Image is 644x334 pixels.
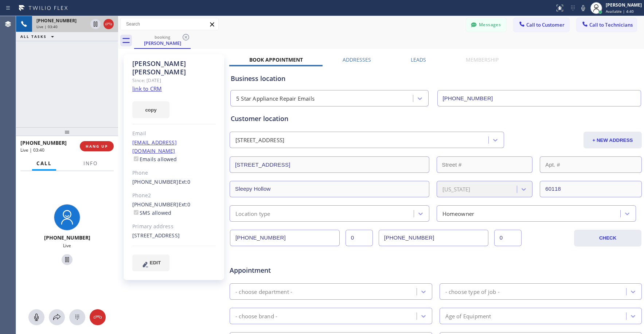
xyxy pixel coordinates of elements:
button: Messages [466,18,506,32]
label: Leads [411,56,426,63]
div: - choose type of job - [445,287,500,296]
span: Live | 03:40 [36,24,58,29]
label: Book Appointment [249,56,303,63]
button: Open directory [49,309,65,325]
span: Call to Customer [526,22,565,28]
input: SMS allowed [134,210,138,215]
span: HANG UP [86,144,108,149]
div: Phone [132,169,216,177]
span: Live [63,242,71,249]
div: - choose department - [235,287,292,296]
div: Business location [231,74,641,83]
div: Email [132,129,216,138]
span: Ext: 0 [179,201,191,208]
div: [PERSON_NAME] [606,2,642,8]
label: Addresses [343,56,371,63]
button: Hang up [104,19,114,29]
span: Ext: 0 [179,178,191,185]
button: EDIT [132,255,169,271]
button: copy [132,101,169,118]
div: Location type [235,209,270,218]
input: Phone Number [437,90,641,106]
input: Search [121,18,218,30]
span: Appointment [230,265,366,275]
input: Address [230,156,429,173]
label: Emails allowed [132,156,177,163]
span: Live | 03:40 [20,147,44,153]
button: Call to Technicians [577,18,637,32]
span: Info [83,160,98,167]
div: Since: [DATE] [132,76,216,85]
label: Membership [466,56,499,63]
button: Info [79,156,102,171]
button: Hold Customer [90,19,101,29]
button: Mute [578,3,588,13]
div: Customer location [231,114,641,124]
div: Mireya Ginnane [135,32,190,48]
input: Ext. 2 [494,230,522,246]
input: Phone Number 2 [379,230,488,246]
a: [PHONE_NUMBER] [132,178,179,185]
span: [PHONE_NUMBER] [36,18,77,24]
a: link to CRM [132,85,162,92]
div: [PERSON_NAME] [PERSON_NAME] [132,59,216,76]
button: Hold Customer [62,254,73,265]
input: City [230,181,429,197]
input: Ext. [346,230,373,246]
input: Phone Number [230,230,340,246]
span: [PHONE_NUMBER] [44,234,90,241]
div: [STREET_ADDRESS] [132,232,216,240]
button: Call [32,156,56,171]
div: Homeowner [442,209,475,218]
div: booking [135,34,190,40]
button: ALL TASKS [16,32,61,41]
span: Call to Technicians [589,22,633,28]
a: [PHONE_NUMBER] [132,201,179,208]
a: [EMAIL_ADDRESS][DOMAIN_NAME] [132,139,177,154]
div: [PERSON_NAME] [135,40,190,46]
span: Available | 4:40 [606,9,634,14]
input: Emails allowed [134,156,138,161]
div: - choose brand - [235,312,277,320]
button: Open dialpad [69,309,85,325]
div: 5 Star Appliance Repair Emails [236,94,315,103]
button: Hang up [90,309,106,325]
span: [PHONE_NUMBER] [20,139,67,146]
div: Age of Equipment [445,312,491,320]
input: ZIP [540,181,642,197]
span: ALL TASKS [20,34,47,39]
div: [STREET_ADDRESS] [235,136,284,144]
input: Street # [437,156,533,173]
button: CHECK [574,230,641,246]
input: Apt. # [540,156,642,173]
button: Mute [28,309,44,325]
button: HANG UP [80,141,114,151]
button: Call to Customer [514,18,569,32]
span: EDIT [150,260,161,265]
button: + NEW ADDRESS [583,132,642,148]
div: Phone2 [132,191,216,200]
div: Primary address [132,222,216,231]
span: Call [36,160,52,167]
label: SMS allowed [132,209,171,216]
